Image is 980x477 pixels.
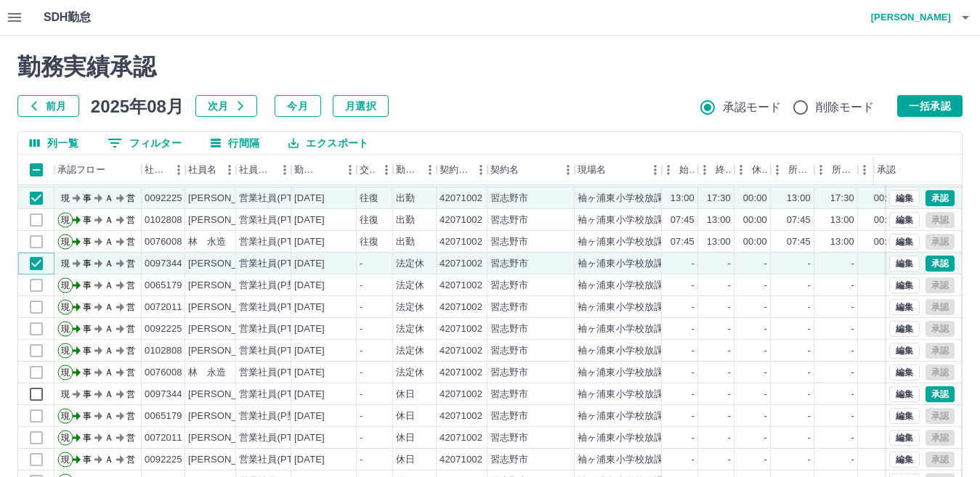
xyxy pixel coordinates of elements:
div: 営業社員(PT契約) [239,453,315,467]
text: Ａ [105,237,113,247]
div: 習志野市 [490,366,529,380]
button: メニュー [376,159,397,181]
div: 00:00 [743,192,767,205]
div: 出勤 [396,235,415,249]
div: [DATE] [294,388,325,401]
div: - [764,431,767,445]
div: 終業 [716,155,732,185]
h5: 2025年08月 [91,95,184,117]
div: - [692,431,694,445]
div: 契約名 [487,155,575,185]
text: Ａ [105,215,113,225]
div: 袖ヶ浦東小学校放課後子供教室 [578,213,711,227]
div: 所定終業 [814,155,858,185]
div: 42071002 [440,279,482,293]
div: 所定終業 [832,155,855,185]
div: 0076008 [145,235,182,249]
div: - [360,431,363,445]
div: 習志野市 [490,409,529,423]
div: 勤務区分 [396,155,419,185]
div: 袖ヶ浦東小学校放課後子供教室 [578,344,711,358]
div: - [728,322,731,336]
div: 07:45 [671,235,694,249]
button: 今月 [275,95,321,117]
text: 営 [126,389,135,399]
text: Ａ [105,367,113,378]
div: - [851,279,854,293]
text: 営 [126,280,135,290]
div: 始業 [679,155,695,185]
text: 現 [61,302,70,312]
div: 袖ヶ浦東小学校放課後子供教室 [578,453,711,467]
div: 17:30 [830,192,854,205]
div: 42071002 [440,453,482,467]
text: 事 [83,258,92,269]
text: Ａ [105,258,113,269]
text: 事 [83,389,92,399]
div: [PERSON_NAME] [188,192,267,205]
text: 事 [83,367,92,378]
text: Ａ [105,346,113,356]
div: 休日 [396,453,415,467]
div: - [728,257,731,271]
div: 13:00 [707,213,731,227]
div: 0065179 [145,409,182,423]
div: [DATE] [294,431,325,445]
text: Ａ [105,193,113,203]
div: 袖ヶ浦東小学校放課後子供教室 [578,431,711,445]
div: - [808,322,811,336]
div: 習志野市 [490,388,529,401]
div: [PERSON_NAME] [188,322,267,336]
div: 営業社員(P契約) [239,279,309,293]
text: 現 [61,324,70,334]
div: 42071002 [440,366,482,380]
div: 所定開始 [788,155,811,185]
button: メニュー [470,159,492,181]
div: 42071002 [440,257,482,271]
text: 営 [126,258,135,269]
div: 休憩 [752,155,768,185]
div: 習志野市 [490,431,529,445]
button: フィルター表示 [96,132,193,154]
button: メニュー [168,159,190,181]
div: 承認 [877,155,896,185]
div: 習志野市 [490,322,529,336]
text: 事 [83,280,92,290]
text: Ａ [105,433,113,443]
div: - [808,409,811,423]
div: 往復 [360,213,378,227]
button: 編集 [889,299,920,315]
text: 営 [126,237,135,247]
div: 習志野市 [490,213,529,227]
h2: 勤務実績承認 [17,53,963,81]
button: 前月 [17,95,79,117]
div: 勤務区分 [393,155,437,185]
div: 勤務日 [294,155,319,185]
div: 休日 [396,409,415,423]
div: 42071002 [440,409,482,423]
text: 事 [83,411,92,421]
button: メニュー [419,159,441,181]
div: 社員区分 [236,155,291,185]
div: - [808,279,811,293]
div: 営業社員(PT契約) [239,257,315,271]
div: 42071002 [440,322,482,336]
div: 所定開始 [771,155,814,185]
div: - [692,409,694,423]
button: 編集 [889,256,920,272]
div: 休日 [396,388,415,401]
button: 列選択 [18,132,90,154]
div: 袖ヶ浦東小学校放課後子供教室 [578,235,711,249]
div: - [728,366,731,380]
div: - [851,322,854,336]
div: - [360,301,363,314]
div: [DATE] [294,409,325,423]
div: - [764,257,767,271]
div: 営業社員(PT契約) [239,322,315,336]
div: [DATE] [294,279,325,293]
div: - [851,344,854,358]
div: 42071002 [440,235,482,249]
button: 承認 [926,190,955,206]
div: - [808,344,811,358]
div: 00:00 [874,213,898,227]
